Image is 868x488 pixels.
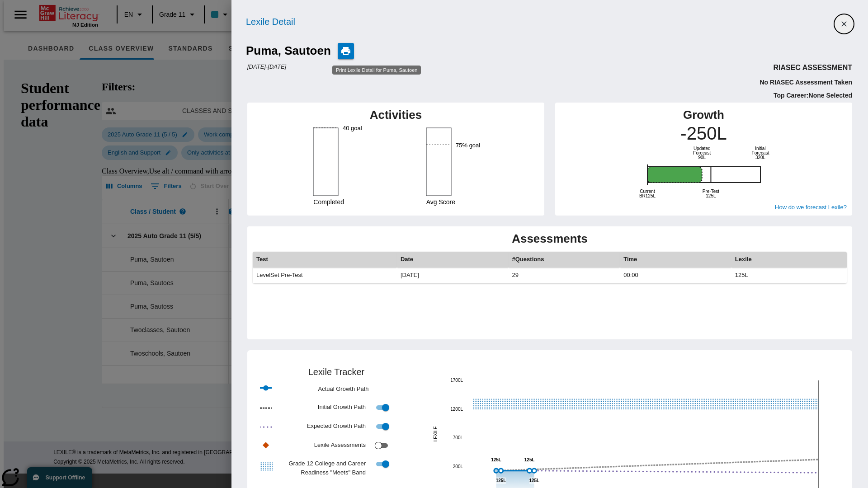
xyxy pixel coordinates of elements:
[751,150,769,155] tspan: Forecast
[278,385,376,394] p: Actual Growth Path
[453,436,463,441] text: 700L
[397,267,509,284] td: [DATE]
[332,66,421,75] div: Print Lexile Detail for Puma, Sautoen
[426,197,478,207] p: Avg Score
[640,188,655,193] tspan: Current
[774,91,852,100] div: None Selected
[693,145,710,150] tspan: Updated
[774,92,809,99] span: Top Career :
[256,255,268,263] span: Test
[247,62,286,101] p: [DATE] - [DATE]
[755,155,765,160] tspan: 320L
[456,142,480,149] tspan: 75% goal
[262,365,411,379] h4: Lexile Tracker
[253,232,847,246] h3: Assessments
[731,267,847,284] td: 125L
[693,150,711,155] tspan: Forecast
[512,255,544,263] span: #Questions
[343,125,362,131] tspan: 40 goal
[278,403,373,413] p: Initial Growth Path
[759,76,852,87] div: No RIASEC Assessment Taken
[561,108,847,122] h3: Growth
[278,422,373,432] p: Expected Growth Path
[509,267,620,284] td: 29
[702,188,719,193] tspan: Pre-Test
[450,378,463,383] text: 1700L
[620,267,731,284] td: 00:00
[450,407,463,412] text: 1200L
[698,155,706,160] tspan: 90L
[401,255,413,263] span: Date
[253,267,397,284] th: LevelSet Pre-Test
[253,108,539,122] h3: Activities
[735,255,752,263] span: Lexile
[773,62,852,73] div: RIASEC ASSESSMENT
[639,193,656,198] tspan: BR125L
[313,197,365,207] p: Completed
[561,122,847,162] p: -250L
[775,204,847,211] button: How do we forecast Lexile?
[706,193,716,198] tspan: 125L
[623,255,637,263] span: Time
[755,145,765,150] tspan: Initial
[278,441,373,451] p: Lexile Assessments
[433,426,438,441] text: LEXILE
